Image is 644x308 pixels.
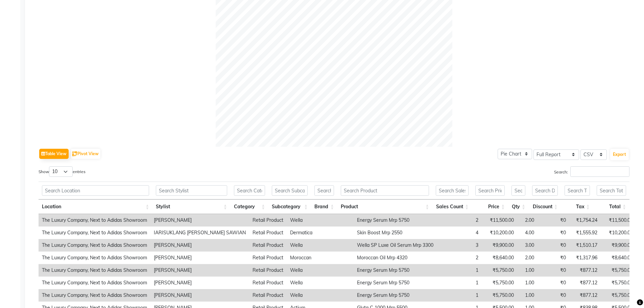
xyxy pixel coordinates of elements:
input: Search Subcategory [272,185,308,196]
td: 2 [443,252,482,264]
td: Retail Product [249,239,287,252]
td: Wella [287,289,328,302]
td: Wella [287,277,328,289]
th: Sales Count: activate to sort column ascending [432,199,472,214]
td: ₹877.12 [569,264,601,277]
td: Energy Serum Mrp 5750 [354,289,443,302]
td: ₹0 [538,264,569,277]
input: Search Sales Count [436,185,469,196]
th: Brand: activate to sort column ascending [311,199,337,214]
td: Moroccan Oil Mrp 4320 [354,252,443,264]
td: 1 [443,264,482,277]
td: Wella [287,214,328,227]
td: IARISUKLANG [PERSON_NAME] SAWIAN [150,227,249,239]
td: 1.00 [517,277,538,289]
td: ₹5,750.00 [482,264,517,277]
td: Dermatica [287,227,328,239]
select: Showentries [49,166,73,177]
td: 3.00 [517,239,538,252]
input: Search Price [475,185,505,196]
th: Qty: activate to sort column ascending [508,199,529,214]
td: 1.00 [517,289,538,302]
td: The Luxury Company, Next to Adidas Showroom [39,289,150,302]
td: Energy Serum Mrp 5750 [354,277,443,289]
td: 3 [443,239,482,252]
td: ₹5,750.00 [482,289,517,302]
td: [PERSON_NAME] [150,277,249,289]
td: Retail Product [249,227,287,239]
input: Search Tax [565,185,590,196]
td: ₹5,750.00 [601,264,636,277]
th: Discount: activate to sort column ascending [529,199,561,214]
th: Product: activate to sort column ascending [337,199,432,214]
td: 1 [443,289,482,302]
td: 1 [443,277,482,289]
td: ₹10,200.00 [601,227,636,239]
td: 4.00 [517,227,538,239]
td: 2.00 [517,252,538,264]
td: [PERSON_NAME] [150,214,249,227]
button: Table View [39,149,69,159]
th: Total: activate to sort column ascending [593,199,629,214]
td: ₹8,640.00 [482,252,517,264]
label: Show entries [39,166,86,177]
td: ₹11,500.00 [482,214,517,227]
td: The Luxury Company, Next to Adidas Showroom [39,214,150,227]
td: The Luxury Company, Next to Adidas Showroom [39,239,150,252]
td: ₹5,750.00 [601,289,636,302]
td: 2.00 [517,214,538,227]
img: pivot.png [72,151,77,157]
td: ₹0 [538,227,569,239]
td: Retail Product [249,252,287,264]
td: ₹877.12 [569,277,601,289]
td: ₹9,900.00 [601,239,636,252]
th: Location: activate to sort column ascending [39,199,152,214]
input: Search Category [234,185,265,196]
td: Moroccan [287,252,328,264]
td: 4 [443,227,482,239]
td: ₹1,317.96 [569,252,601,264]
th: Subcategory: activate to sort column ascending [268,199,311,214]
th: Tax: activate to sort column ascending [561,199,593,214]
input: Search Qty [511,185,525,196]
td: ₹1,510.17 [569,239,601,252]
td: [PERSON_NAME] [150,239,249,252]
input: Search: [570,166,629,177]
td: The Luxury Company, Next to Adidas Showroom [39,252,150,264]
input: Search Brand [314,185,334,196]
button: Pivot View [71,149,100,159]
td: ₹5,750.00 [601,277,636,289]
td: Retail Product [249,264,287,277]
input: Search Product [341,185,429,196]
td: ₹0 [538,252,569,264]
td: ₹1,555.92 [569,227,601,239]
td: ₹8,640.00 [601,252,636,264]
td: ₹10,200.00 [482,227,517,239]
td: Wella SP Luxe Oil Serum Mrp 3300 [354,239,443,252]
th: Category: activate to sort column ascending [231,199,268,214]
td: The Luxury Company, Next to Adidas Showroom [39,277,150,289]
td: ₹5,750.00 [482,277,517,289]
input: Search Total [597,185,626,196]
td: Skin Boost Mrp 2550 [354,227,443,239]
td: ₹877.12 [569,289,601,302]
td: [PERSON_NAME] [150,289,249,302]
td: 2 [443,214,482,227]
td: 1.00 [517,264,538,277]
td: ₹9,900.00 [482,239,517,252]
td: Retail Product [249,214,287,227]
td: The Luxury Company, Next to Adidas Showroom [39,227,150,239]
td: Wella [287,264,328,277]
td: [PERSON_NAME] [150,252,249,264]
input: Search Location [42,185,149,196]
input: Search Stylist [156,185,227,196]
td: ₹1,754.24 [569,214,601,227]
input: Search Discount [532,185,558,196]
th: Price: activate to sort column ascending [472,199,508,214]
label: Search: [554,166,629,177]
td: Energy Serum Mrp 5750 [354,214,443,227]
td: [PERSON_NAME] [150,264,249,277]
th: Stylist: activate to sort column ascending [152,199,231,214]
td: Retail Product [249,277,287,289]
td: ₹11,500.00 [601,214,636,227]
